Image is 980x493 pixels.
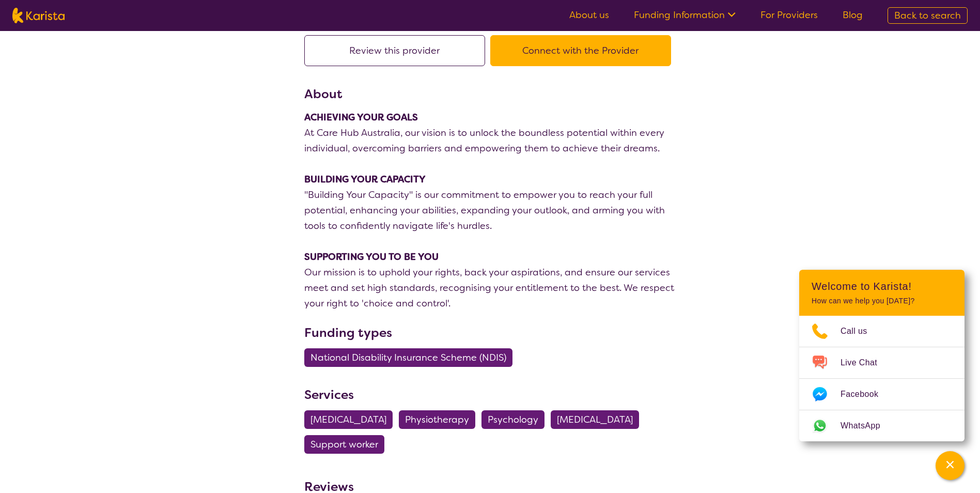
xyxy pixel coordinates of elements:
a: Psychology [481,413,551,426]
button: Review this provider [304,35,485,66]
a: For Providers [760,9,818,21]
span: [MEDICAL_DATA] [557,410,633,429]
strong: SUPPORTING YOU TO BE YOU [304,251,439,263]
span: Support worker [310,435,378,454]
a: Review this provider [304,44,490,57]
a: National Disability Insurance Scheme (NDIS) [304,351,519,364]
p: "Building Your Capacity" is our commitment to empower you to reach your full potential, enhancing... [304,187,676,234]
span: WhatsApp [841,418,893,434]
h3: Funding types [304,323,676,342]
h2: Welcome to Karista! [812,280,952,292]
strong: ACHIEVING YOUR GOALS [304,111,418,124]
button: Channel Menu [936,451,965,480]
span: Back to search [894,9,961,22]
span: Physiotherapy [405,410,469,429]
ul: Choose channel [799,316,965,441]
strong: BUILDING YOUR CAPACITY [304,173,426,186]
h3: Services [304,386,676,404]
a: About us [569,9,609,21]
span: Call us [841,323,880,339]
span: Live Chat [841,355,890,371]
span: [MEDICAL_DATA] [310,410,386,429]
button: Connect with the Provider [490,35,671,66]
img: Karista logo [12,8,65,23]
a: Blog [843,9,863,21]
p: Our mission is to uphold your rights, back your aspirations, and ensure our services meet and set... [304,265,676,311]
span: Psychology [488,410,538,429]
p: How can we help you [DATE]? [812,297,952,305]
p: At Care Hub Australia, our vision is to unlock the boundless potential within every individual, o... [304,125,676,156]
h3: About [304,85,676,103]
a: Physiotherapy [399,413,481,426]
div: Channel Menu [799,270,965,441]
a: Web link opens in a new tab. [799,410,965,441]
span: National Disability Insurance Scheme (NDIS) [310,348,506,367]
a: [MEDICAL_DATA] [304,413,399,426]
a: Funding Information [634,9,736,21]
span: Facebook [841,387,891,402]
a: [MEDICAL_DATA] [551,413,645,426]
a: Support worker [304,438,391,451]
a: Connect with the Provider [490,44,676,57]
a: Back to search [888,7,968,24]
